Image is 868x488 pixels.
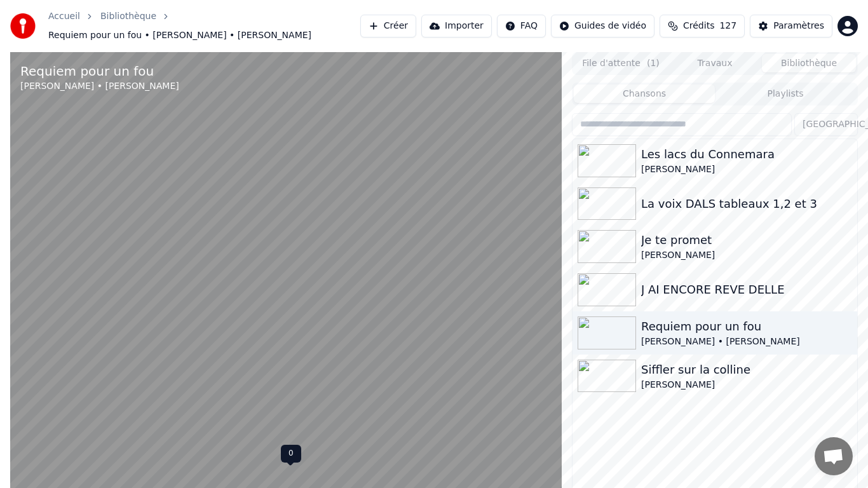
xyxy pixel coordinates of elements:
div: J AI ENCORE REVE DELLE [641,281,852,299]
nav: breadcrumb [48,10,360,42]
button: Créer [360,15,416,37]
div: La voix DALS tableaux 1,2 et 3 [641,195,852,213]
div: [PERSON_NAME] • [PERSON_NAME] [20,80,179,93]
div: Ouvrir le chat [815,437,853,475]
span: Requiem pour un fou • [PERSON_NAME] • [PERSON_NAME] [48,29,311,42]
div: Requiem pour un fou [641,318,852,335]
button: File d'attente [574,54,668,72]
button: Importer [421,15,492,37]
div: 0 [281,445,301,463]
a: Accueil [48,10,80,23]
div: Siffler sur la colline [641,361,852,379]
img: youka [10,13,36,39]
div: Les lacs du Connemara [641,146,852,163]
button: Chansons [574,85,715,103]
button: Bibliothèque [762,54,856,72]
button: Guides de vidéo [551,15,654,37]
a: Bibliothèque [100,10,156,23]
button: Travaux [668,54,762,72]
span: ( 1 ) [647,57,660,70]
button: Crédits127 [660,15,745,37]
div: [PERSON_NAME] • [PERSON_NAME] [641,335,852,348]
span: 127 [719,20,736,32]
button: Playlists [715,85,856,103]
div: Requiem pour un fou [20,62,179,80]
span: Crédits [683,20,714,32]
div: Je te promet [641,231,852,249]
div: [PERSON_NAME] [641,379,852,391]
div: Paramètres [773,20,824,32]
button: FAQ [497,15,546,37]
div: [PERSON_NAME] [641,163,852,176]
div: [PERSON_NAME] [641,249,852,262]
button: Paramètres [750,15,832,37]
